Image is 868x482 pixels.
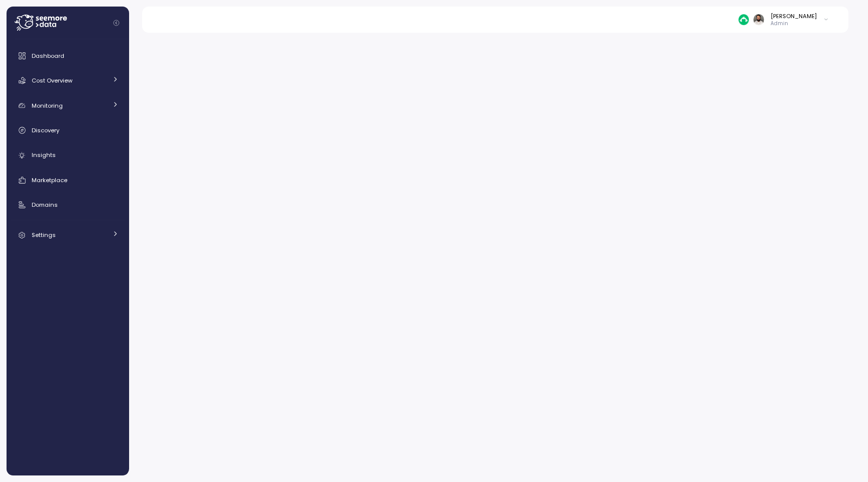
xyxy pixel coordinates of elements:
a: Monitoring [11,96,125,116]
a: Cost Overview [11,70,125,91]
span: Dashboard [32,52,64,60]
span: Cost Overview [32,76,72,85]
a: Dashboard [11,46,125,66]
img: ACg8ocLskjvUhBDgxtSFCRx4ztb74ewwa1VrVEuDBD_Ho1mrTsQB-QE=s96-c [753,14,764,25]
span: Discovery [32,126,59,134]
a: Discovery [11,120,125,140]
button: Collapse navigation [110,19,123,27]
span: Marketplace [32,176,67,184]
a: Domains [11,195,125,215]
span: Insights [32,151,56,159]
div: [PERSON_NAME] [771,12,817,20]
a: Insights [11,145,125,166]
span: Domains [32,201,58,209]
span: Settings [32,231,56,239]
p: Admin [771,20,817,27]
img: 687cba7b7af778e9efcde14e.PNG [738,14,749,25]
a: Settings [11,225,125,245]
span: Monitoring [32,102,63,110]
a: Marketplace [11,170,125,190]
